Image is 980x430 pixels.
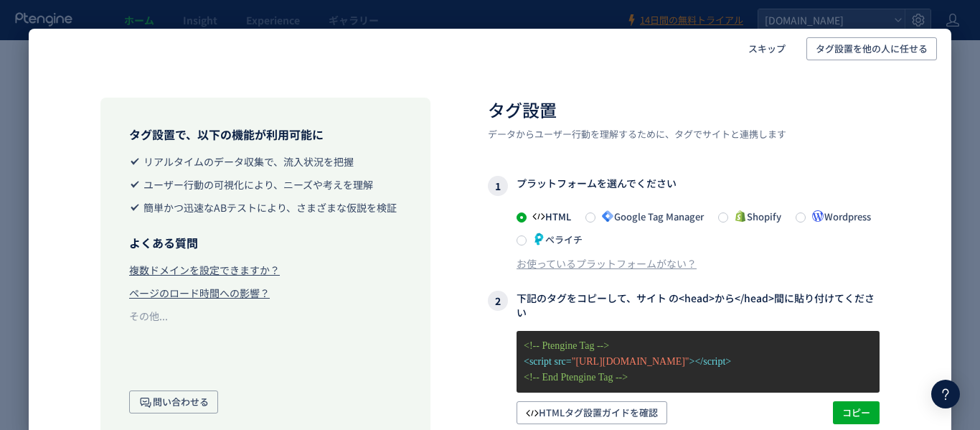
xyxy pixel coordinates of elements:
p: <!-- End Ptengine Tag --> [524,370,872,385]
h3: よくある質問 [129,235,402,251]
span: "[URL][DOMAIN_NAME]" [572,356,689,367]
li: ユーザー行動の可視化により、ニーズや考えを理解 [129,177,402,192]
span: 問い合わせる [138,391,209,413]
button: 問い合わせる [129,391,218,413]
div: ページのロード時間への影響？ [129,286,270,300]
div: お使っているプラットフォームがない？ [517,256,697,271]
p: <!-- Ptengine Tag --> [524,338,872,354]
button: コピー [833,401,880,424]
h3: タグ設置で、以下の機能が利用可能に [129,126,402,143]
button: スキップ [739,37,795,60]
span: HTML [527,210,571,223]
div: その他... [129,309,168,323]
h2: タグ設置 [488,98,880,122]
h3: 下記のタグをコピーして、サイト の<head>から</head>間に貼り付けてください [488,291,880,319]
span: Wordpress [806,210,871,223]
span: スキップ [748,37,786,60]
h3: プラットフォームを選んでください [488,176,880,196]
span: コピー [842,401,870,424]
p: データからユーザー行動を理解するために、タグでサイトと連携します [488,128,880,141]
i: 1 [488,176,508,196]
i: 2 [488,291,508,311]
li: 簡単かつ迅速なABテストにより、さまざまな仮説を検証 [129,200,402,215]
span: Shopify [728,210,781,223]
button: タグ設置を他の人に任せる [806,37,937,60]
div: 複数ドメインを設定できますか？ [129,263,280,277]
p: <script src= ></script> [524,354,872,370]
li: リアルタイムのデータ収集で、流入状況を把握 [129,154,402,169]
button: HTMLタグ設置ガイドを確認 [517,401,667,424]
span: HTMLタグ設置ガイドを確認 [526,401,658,424]
span: タグ設置を他の人に任せる [816,37,928,60]
span: Google Tag Manager [595,210,704,223]
span: ペライチ [527,233,583,246]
